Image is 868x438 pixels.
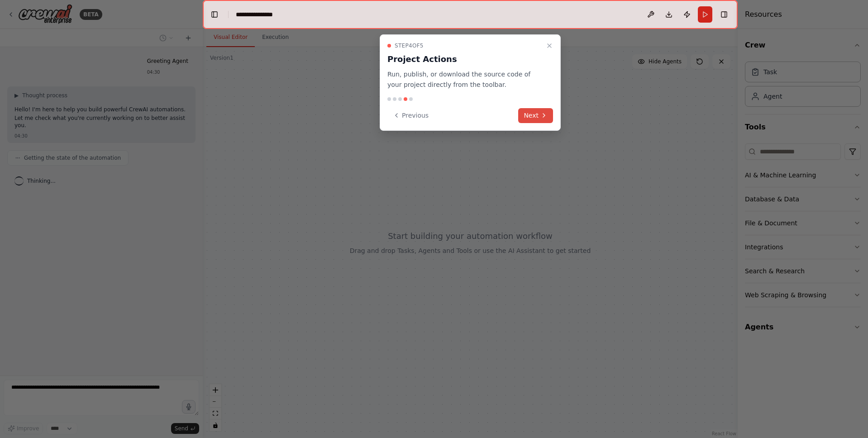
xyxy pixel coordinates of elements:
[208,8,221,21] button: Hide left sidebar
[395,42,424,49] span: Step 4 of 5
[387,69,542,90] p: Run, publish, or download the source code of your project directly from the toolbar.
[387,108,434,123] button: Previous
[518,108,553,123] button: Next
[387,53,542,66] h3: Project Actions
[544,40,555,51] button: Close walkthrough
